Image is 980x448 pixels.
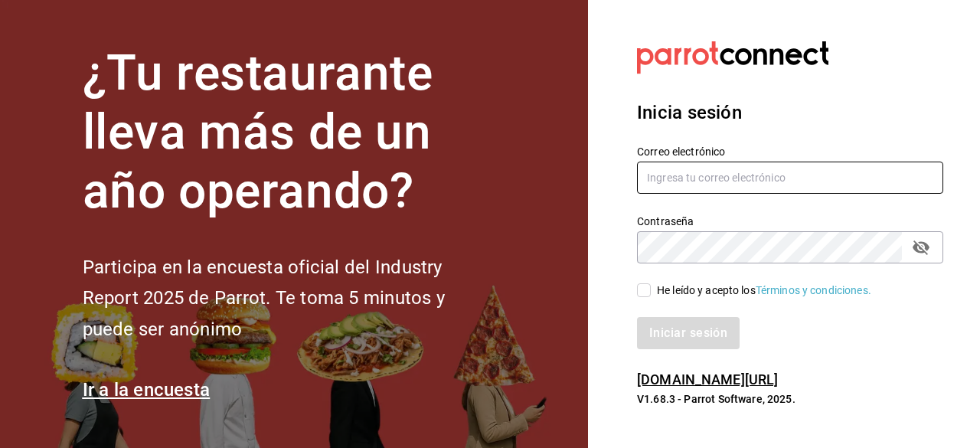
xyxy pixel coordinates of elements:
label: Correo electrónico [637,146,943,157]
div: He leído y acepto los [657,283,871,299]
h3: Inicia sesión [637,99,943,126]
a: [DOMAIN_NAME][URL] [637,371,778,388]
a: Ir a la encuesta [83,379,211,401]
p: V1.68.3 - Parrot Software, 2025. [637,391,943,407]
input: Ingresa tu correo electrónico [637,162,943,194]
h1: ¿Tu restaurante lleva más de un año operando? [83,44,496,221]
label: Contraseña [637,216,943,227]
button: passwordField [908,234,934,260]
a: Términos y condiciones. [756,284,871,296]
h2: Participa en la encuesta oficial del Industry Report 2025 de Parrot. Te toma 5 minutos y puede se... [83,252,496,345]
